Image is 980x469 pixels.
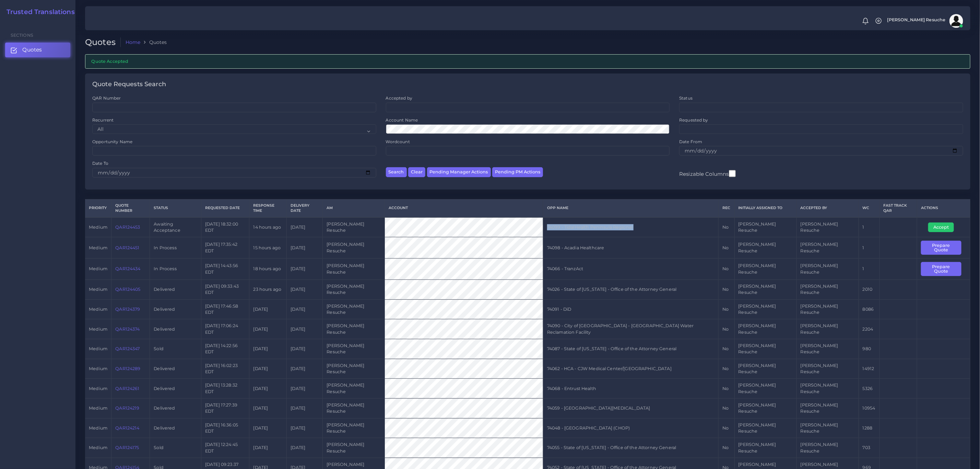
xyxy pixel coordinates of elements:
[115,245,139,250] a: QAR124451
[679,169,735,178] label: Resizable Columns
[201,339,249,359] td: [DATE] 14:22:56 EDT
[796,280,859,300] td: [PERSON_NAME] Resuche
[89,266,107,271] span: medium
[928,222,954,232] button: Accept
[492,167,543,177] button: Pending PM Actions
[249,438,287,458] td: [DATE]
[287,237,323,259] td: [DATE]
[323,280,385,300] td: [PERSON_NAME] Resuche
[201,398,249,418] td: [DATE] 17:27:39 EDT
[92,81,166,88] h4: Quote Requests Search
[89,245,107,250] span: medium
[111,199,150,217] th: Quote Number
[249,319,287,339] td: [DATE]
[796,339,859,359] td: [PERSON_NAME] Resuche
[201,217,249,237] td: [DATE] 18:32:00 EDT
[150,237,201,259] td: In Process
[287,418,323,438] td: [DATE]
[734,398,796,418] td: [PERSON_NAME] Resuche
[719,217,734,237] td: No
[201,299,249,319] td: [DATE] 17:46:58 EDT
[150,398,201,418] td: Delivered
[287,359,323,379] td: [DATE]
[734,280,796,300] td: [PERSON_NAME] Resuche
[287,280,323,300] td: [DATE]
[719,438,734,458] td: No
[323,418,385,438] td: [PERSON_NAME] Resuche
[917,199,970,217] th: Actions
[287,398,323,418] td: [DATE]
[89,346,107,351] span: medium
[859,339,879,359] td: 980
[427,167,491,177] button: Pending Manager Actions
[89,327,107,332] span: medium
[201,280,249,300] td: [DATE] 09:33:43 EDT
[150,217,201,237] td: Awaiting Acceptance
[719,398,734,418] td: No
[734,199,796,217] th: Initially Assigned to
[115,445,139,450] a: QAR124175
[408,167,425,177] button: Clear
[287,199,323,217] th: Delivery Date
[150,418,201,438] td: Delivered
[89,225,107,230] span: medium
[323,299,385,319] td: [PERSON_NAME] Resuche
[287,217,323,237] td: [DATE]
[543,217,718,237] td: 74099 - TidalHealth Peninsula Regional
[921,245,966,250] a: Prepare Quote
[85,54,970,68] div: Quote Accepted
[201,199,249,217] th: Requested Date
[249,280,287,300] td: 23 hours ago
[796,398,859,418] td: [PERSON_NAME] Resuche
[150,438,201,458] td: Sold
[150,379,201,399] td: Delivered
[115,346,140,351] a: QAR124347
[386,139,410,145] label: Wordcount
[249,237,287,259] td: 15 hours ago
[115,225,140,230] a: QAR124453
[734,259,796,280] td: [PERSON_NAME] Resuche
[859,319,879,339] td: 2204
[859,259,879,280] td: 1
[2,8,75,16] a: Trusted Translations
[543,359,718,379] td: 74062 - HCA - CJW Medical Center/[GEOGRAPHIC_DATA]
[287,339,323,359] td: [DATE]
[287,299,323,319] td: [DATE]
[150,339,201,359] td: Sold
[89,405,107,411] span: medium
[201,359,249,379] td: [DATE] 16:02:23 EDT
[719,379,734,399] td: No
[386,117,418,123] label: Account Name
[543,237,718,259] td: 74098 - Acadia Healthcare
[323,438,385,458] td: [PERSON_NAME] Resuche
[734,299,796,319] td: [PERSON_NAME] Resuche
[249,217,287,237] td: 14 hours ago
[679,117,708,123] label: Requested by
[796,299,859,319] td: [PERSON_NAME] Resuche
[884,14,966,28] a: [PERSON_NAME] Resucheavatar
[796,379,859,399] td: [PERSON_NAME] Resuche
[385,199,543,217] th: Account
[287,438,323,458] td: [DATE]
[543,339,718,359] td: 74087 - State of [US_STATE] - Office of the Attorney General
[796,359,859,379] td: [PERSON_NAME] Resuche
[201,259,249,280] td: [DATE] 14:43:56 EDT
[734,359,796,379] td: [PERSON_NAME] Resuche
[249,259,287,280] td: 18 hours ago
[5,43,70,57] a: Quotes
[796,217,859,237] td: [PERSON_NAME] Resuche
[719,359,734,379] td: No
[249,379,287,399] td: [DATE]
[921,262,961,276] button: Prepare Quote
[921,241,961,255] button: Prepare Quote
[323,359,385,379] td: [PERSON_NAME] Resuche
[150,299,201,319] td: Delivered
[150,280,201,300] td: Delivered
[796,259,859,280] td: [PERSON_NAME] Resuche
[287,259,323,280] td: [DATE]
[115,307,140,312] a: QAR124379
[859,280,879,300] td: 2010
[796,319,859,339] td: [PERSON_NAME] Resuche
[323,237,385,259] td: [PERSON_NAME] Resuche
